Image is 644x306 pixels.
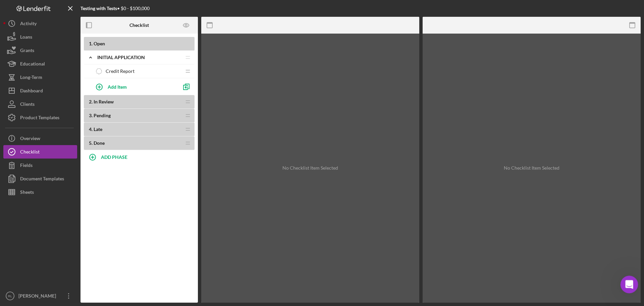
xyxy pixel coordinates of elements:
div: Grants [20,44,34,59]
button: ADD PHASE [84,150,195,164]
button: Dashboard [3,84,77,97]
div: Please list the specific email accounts, including those of your clients, where you see the issue... [11,42,105,62]
button: Sheets [3,185,77,199]
div: [PERSON_NAME] [17,289,60,304]
button: Grants [3,44,77,57]
button: RL[PERSON_NAME] [3,289,77,303]
div: Close [118,3,130,15]
span: Pending [94,113,111,118]
div: Product Templates [20,111,59,126]
img: Profile image for Christina [19,4,30,14]
div: Christina says… [5,82,129,98]
text: RL [8,294,12,298]
button: Long-Term [3,71,77,84]
span: 5 . [89,140,93,146]
div: joined the conversation [29,84,114,90]
div: Loans [20,30,32,45]
iframe: Intercom live chat [621,276,638,294]
button: Emoji picker [21,215,26,220]
textarea: Message… [6,167,128,212]
button: Home [105,3,118,15]
div: Initial Application [97,55,181,60]
b: [PERSON_NAME] [29,84,66,89]
button: Checklist [3,145,77,159]
span: Done [94,140,105,146]
img: Profile image for Christina [20,83,27,90]
div: Educational [20,57,45,72]
span: 3 . [89,113,93,118]
button: Activity [3,17,77,30]
button: Upload attachment [10,215,16,220]
span: 4 . [89,126,93,132]
h1: [PERSON_NAME] [33,3,76,8]
button: Send a message… [115,212,126,223]
button: Add Item [91,80,178,93]
div: Dashboard [20,84,43,99]
p: Active [33,8,46,15]
b: Testing with Tests [80,5,117,11]
button: Educational [3,57,77,71]
div: Hi [PERSON_NAME], [11,102,105,108]
div: Checklist [20,145,40,160]
div: Operator says… [5,38,129,71]
div: New messages divider [5,77,129,77]
div: Fields [20,159,33,174]
div: Hi [PERSON_NAME],Thank you for reaching out! Can you share a bit more about what kind of informat... [5,98,110,172]
div: • $0 - $100,000 [80,6,150,11]
div: No Checklist Item Selected [282,165,338,171]
div: Long-Term [20,71,42,86]
button: Fields [3,159,77,172]
div: [PERSON_NAME] [11,161,105,168]
span: Open [94,41,105,46]
span: 1 . [89,41,93,46]
span: Late [94,126,102,132]
span: Credit Report [106,69,135,74]
b: ADD PHASE [101,154,127,160]
button: Overview [3,132,77,145]
div: Add Item [108,80,127,93]
div: Document Templates [20,172,64,187]
b: Checklist [129,23,149,28]
div: No Checklist Item Selected [504,165,559,171]
button: Clients [3,97,77,111]
div: Christina says… [5,98,129,186]
div: Sheets [20,185,34,201]
button: Loans [3,30,77,44]
div: Best, [11,155,105,161]
span: 2 . [89,99,93,104]
button: Document Templates [3,172,77,185]
div: Clients [20,97,35,113]
div: Overview [20,132,40,147]
button: Preview as [179,18,194,33]
div: Thank you for reaching out! Can you share a bit more about what kind of information/input you are... [11,112,105,151]
span: In Review [94,99,114,104]
div: Activity [20,17,37,32]
div: Please list the specific email accounts, including those of your clients, where you see the issue... [5,38,110,66]
button: go back [4,3,17,15]
button: Product Templates [3,111,77,124]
